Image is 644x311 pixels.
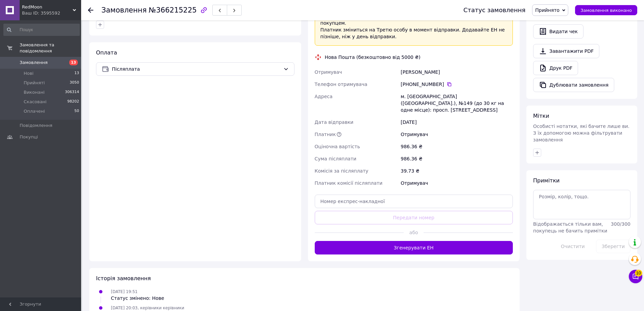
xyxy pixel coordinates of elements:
span: 10 [635,270,642,276]
span: 98202 [67,99,79,105]
span: 306314 [65,89,79,95]
span: Комісія за післяплату [315,168,368,174]
span: або [404,229,424,236]
span: 300 / 300 [611,221,630,227]
span: Платник [315,132,336,137]
span: Особисті нотатки, які бачите лише ви. З їх допомогою можна фільтрувати замовлення [533,124,629,142]
span: Замовлення [101,6,147,14]
div: 986.36 ₴ [399,153,514,165]
button: Замовлення виконано [575,5,637,15]
button: Дублювати замовлення [533,78,614,92]
span: Платник комісії післяплати [315,180,383,186]
span: Оплачені [24,108,45,114]
span: Повідомлення [20,123,52,129]
span: Оціночна вартість [315,144,360,149]
input: Номер експрес-накладної [315,195,513,208]
div: Отримувач [399,177,514,189]
div: Повернутися назад [88,7,93,14]
span: Прийняті [24,80,45,86]
span: 13 [69,60,78,65]
button: Чат з покупцем10 [629,270,642,283]
span: Дата відправки [315,119,354,125]
div: Статус замовлення [463,7,526,14]
div: Нова Пошта (безкоштовно від 5000 ₴) [323,54,422,61]
span: 50 [74,108,79,114]
span: Телефон отримувача [315,82,367,87]
div: Ваш ID: 3595592 [22,10,81,16]
div: м. [GEOGRAPHIC_DATA] ([GEOGRAPHIC_DATA].), №149 (до 30 кг на одне місце): просп. [STREET_ADDRESS] [399,90,514,116]
button: Згенерувати ЕН [315,241,513,254]
span: Скасовані [24,99,47,105]
span: Виконані [24,89,45,95]
span: Отримувач [315,69,342,75]
div: Статус змінено: Нове [111,295,164,302]
span: Замовлення та повідомлення [20,42,81,54]
span: Покупці [20,134,38,140]
span: Нові [24,70,33,76]
span: Прийнято [535,7,559,13]
span: Замовлення виконано [580,8,632,13]
div: [PERSON_NAME] [399,66,514,78]
div: 986.36 ₴ [399,140,514,153]
span: Післяплата [112,65,281,73]
div: Сума списується з [PERSON_NAME] продавця після отримання замовлення покупцем. Платник зміниться н... [320,13,507,40]
div: [DATE] [399,116,514,128]
a: Друк PDF [533,61,578,75]
span: №366215225 [149,6,197,14]
div: 39.73 ₴ [399,165,514,177]
span: 13 [74,70,79,76]
span: [DATE] 20:03, керівники керівники [111,306,184,310]
button: Видати чек [533,24,583,39]
span: Примітки [533,177,559,184]
span: RedMoon [22,4,73,10]
div: Отримувач [399,128,514,140]
span: Сума післяплати [315,156,357,161]
span: Оплата [96,49,117,56]
span: Мітки [533,113,549,119]
span: 3050 [70,80,79,86]
span: Адреса [315,94,333,99]
a: Завантажити PDF [533,44,599,58]
span: Відображається тільки вам, покупець не бачить примітки [533,221,607,234]
div: [PHONE_NUMBER] [401,81,513,88]
span: Замовлення [20,60,48,66]
span: [DATE] 19:51 [111,289,138,294]
span: Історія замовлення [96,275,151,282]
input: Пошук [3,24,80,36]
